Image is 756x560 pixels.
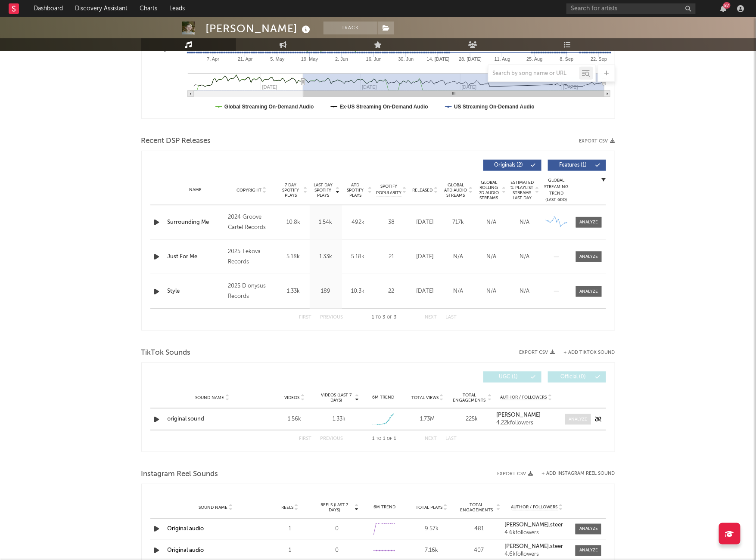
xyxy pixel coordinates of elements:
[477,180,501,201] span: Global Rolling 7D Audio Streams
[457,503,495,513] span: Total Engagements
[566,3,696,14] input: Search for artists
[280,253,308,261] div: 5.18k
[426,56,449,62] text: 14. [DATE]
[376,183,401,196] span: Spotify Popularity
[281,505,293,510] span: Reels
[301,56,318,62] text: 19. May
[339,104,428,110] text: Ex-US Streaming On-Demand Audio
[554,374,593,380] span: Official ( 0 )
[579,139,615,144] button: Export CSV
[196,395,224,400] span: Sound Name
[312,253,340,261] div: 1.33k
[387,437,392,441] span: of
[505,544,563,550] strong: [PERSON_NAME].steer
[207,56,219,62] text: 7. Apr
[320,436,343,441] button: Previous
[228,212,275,233] div: 2024 Groove Cartel Records
[376,253,407,261] div: 21
[505,544,569,550] a: [PERSON_NAME].steer
[496,412,556,418] a: [PERSON_NAME]
[505,523,569,529] a: [PERSON_NAME].steer
[335,56,348,62] text: 2. Jun
[168,253,224,261] a: Just For Me
[477,253,506,261] div: N/A
[457,525,501,534] div: 481
[510,253,539,261] div: N/A
[344,287,372,296] div: 10.3k
[564,350,615,355] button: + Add TikTok Sound
[591,56,607,62] text: 22. Sep
[361,312,408,323] div: 1 3 3
[501,395,547,400] span: Author / Followers
[411,253,440,261] div: [DATE]
[505,523,563,528] strong: [PERSON_NAME].steer
[444,183,468,198] span: Global ATD Audio Streams
[270,56,285,62] text: 5. May
[141,348,191,358] span: TikTok Sounds
[333,415,345,424] div: 1.33k
[520,350,555,355] button: Export CSV
[280,287,308,296] div: 1.33k
[344,218,372,227] div: 492k
[457,547,501,555] div: 407
[366,56,381,62] text: 16. Jun
[228,247,275,267] div: 2025 Tekova Records
[721,5,727,12] button: 87
[361,434,408,444] div: 1 1 1
[425,315,437,320] button: Next
[237,56,252,62] text: 21. Apr
[511,505,558,510] span: Author / Followers
[554,163,593,168] span: Features ( 1 )
[411,218,440,227] div: [DATE]
[312,218,340,227] div: 1.54k
[168,187,224,193] div: Name
[280,218,308,227] div: 10.8k
[299,315,312,320] button: First
[168,287,224,296] a: Style
[141,469,218,480] span: Instagram Reel Sounds
[548,160,606,171] button: Features(1)
[376,437,381,441] span: to
[344,253,372,261] div: 5.18k
[316,503,354,513] span: Reels (last 7 days)
[312,183,335,198] span: Last Day Spotify Plays
[410,547,453,555] div: 7.16k
[320,315,343,320] button: Previous
[452,393,487,403] span: Total Engagements
[268,547,311,555] div: 1
[199,505,227,510] span: Sound Name
[477,287,506,296] div: N/A
[494,56,510,62] text: 11. Aug
[498,471,533,476] button: Export CSV
[408,415,448,424] div: 1.73M
[319,393,354,403] span: Videos (last 7 days)
[459,56,482,62] text: 28. [DATE]
[168,415,258,424] a: original sound
[483,160,541,171] button: Originals(2)
[268,525,311,534] div: 1
[510,218,539,227] div: N/A
[312,287,340,296] div: 189
[452,415,492,424] div: 225k
[376,316,381,319] span: to
[363,394,403,401] div: 6M Trend
[411,287,440,296] div: [DATE]
[488,70,579,77] input: Search by song name or URL
[228,281,275,302] div: 2025 Dionysus Records
[510,287,539,296] div: N/A
[425,436,437,441] button: Next
[555,350,615,355] button: + Add TikTok Sound
[542,471,615,476] button: + Add Instagram Reel Sound
[444,253,473,261] div: N/A
[548,371,606,383] button: Official(0)
[510,180,534,201] span: Estimated % Playlist Streams Last Day
[496,420,556,426] div: 4.22k followers
[544,177,569,203] div: Global Streaming Trend (Last 60D)
[376,287,407,296] div: 22
[324,22,377,34] button: Track
[413,188,433,193] span: Released
[477,218,506,227] div: N/A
